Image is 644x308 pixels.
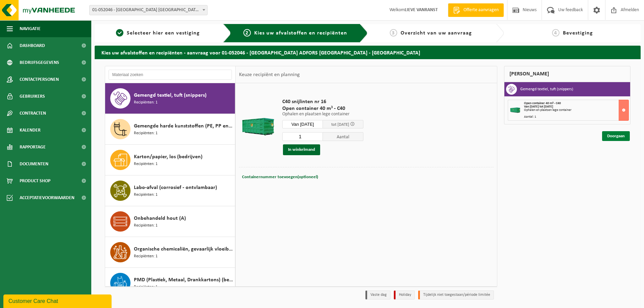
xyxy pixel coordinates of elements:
li: Tijdelijk niet toegestaan/période limitée [418,290,494,300]
span: PMD (Plastiek, Metaal, Drankkartons) (bedrijven) [134,276,233,284]
span: Gemengde harde kunststoffen (PE, PP en PVC), recycleerbaar (industrieel) [134,122,233,130]
span: Dashboard [20,37,45,54]
li: Vaste dag [365,290,390,300]
span: Labo-afval (corrosief - ontvlambaar) [134,184,217,192]
span: Recipiënten: 1 [134,130,158,137]
a: Doorgaan [602,131,630,141]
button: Gemengde harde kunststoffen (PE, PP en PVC), recycleerbaar (industrieel) Recipiënten: 1 [105,114,235,145]
span: Recipiënten: 1 [134,161,158,167]
span: Acceptatievoorwaarden [20,189,74,206]
span: tot [DATE] [331,122,349,127]
li: Holiday [394,290,415,300]
div: [PERSON_NAME] [504,66,630,82]
span: C40 snijlinten nr 16 [282,98,363,105]
span: Contactpersonen [20,71,59,88]
span: Kies uw afvalstoffen en recipiënten [254,30,347,36]
span: Navigatie [20,20,41,37]
span: Documenten [20,156,48,172]
span: Rapportage [20,139,46,156]
strong: LIEVE VANRANST [405,7,438,13]
span: Containernummer toevoegen(optioneel) [242,175,318,179]
button: Containernummer toevoegen(optioneel) [241,172,319,182]
span: Aantal [323,132,363,141]
button: Organische chemicaliën, gevaarlijk vloeibaar in kleinverpakking Recipiënten: 1 [105,237,235,268]
span: Recipiënten: 1 [134,284,158,290]
button: Onbehandeld hout (A) Recipiënten: 1 [105,206,235,237]
span: 01-052046 - SAINT-GOBAIN ADFORS BELGIUM - BUGGENHOUT [90,5,207,15]
span: Product Shop [20,172,50,189]
a: Offerte aanvragen [448,3,504,17]
span: Bedrijfsgegevens [20,54,59,71]
span: Gebruikers [20,88,45,105]
span: 2 [243,29,251,37]
input: Selecteer datum [282,120,323,128]
button: In winkelmand [283,144,320,155]
span: Contracten [20,105,46,122]
span: Selecteer hier een vestiging [127,30,200,36]
span: Offerte aanvragen [462,7,500,14]
span: Recipiënten: 1 [134,253,158,260]
span: Open container 40 m³ - C40 [524,101,561,105]
span: 3 [390,29,397,37]
span: Onbehandeld hout (A) [134,214,186,222]
span: Bevestiging [563,30,593,36]
span: Gemengd textiel, tuft (snippers) [134,91,207,99]
span: 1 [116,29,123,37]
span: 4 [552,29,559,37]
div: Keuze recipiënt en planning [236,66,303,83]
strong: Van [DATE] tot [DATE] [524,105,553,109]
span: 01-052046 - SAINT-GOBAIN ADFORS BELGIUM - BUGGENHOUT [89,5,208,15]
input: Materiaal zoeken [109,70,232,80]
button: Karton/papier, los (bedrijven) Recipiënten: 1 [105,145,235,175]
span: Recipiënten: 1 [134,192,158,198]
p: Ophalen en plaatsen lege container [282,112,363,117]
span: Recipiënten: 1 [134,222,158,229]
span: Karton/papier, los (bedrijven) [134,153,202,161]
button: PMD (Plastiek, Metaal, Drankkartons) (bedrijven) Recipiënten: 1 [105,268,235,299]
iframe: chat widget [3,293,113,308]
button: Gemengd textiel, tuft (snippers) Recipiënten: 1 [105,83,235,114]
a: 1Selecteer hier een vestiging [98,29,218,37]
div: Ophalen en plaatsen lege container [524,109,628,112]
button: Labo-afval (corrosief - ontvlambaar) Recipiënten: 1 [105,175,235,206]
span: Open container 40 m³ - C40 [282,105,363,112]
span: Kalender [20,122,41,139]
div: Aantal: 1 [524,115,628,119]
h2: Kies uw afvalstoffen en recipiënten - aanvraag voor 01-052046 - [GEOGRAPHIC_DATA] ADFORS [GEOGRAP... [95,46,641,59]
h3: Gemengd textiel, tuft (snippers) [520,84,573,95]
span: Recipiënten: 1 [134,99,158,106]
span: Overzicht van uw aanvraag [401,30,472,36]
span: Organische chemicaliën, gevaarlijk vloeibaar in kleinverpakking [134,245,233,253]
